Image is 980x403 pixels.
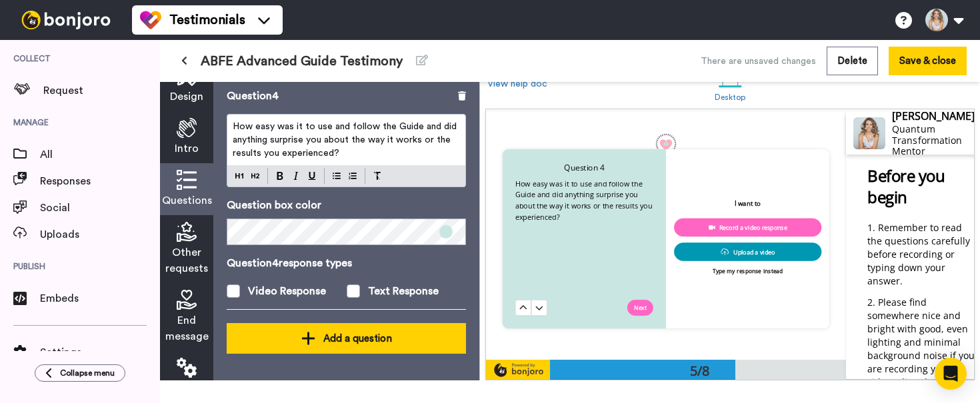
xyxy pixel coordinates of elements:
[935,358,967,390] div: Open Intercom Messenger
[175,141,199,157] span: Intro
[40,344,160,360] span: Settings
[140,9,161,31] img: tm-color.svg
[487,79,547,89] a: View help doc
[40,226,160,242] span: Uploads
[277,172,283,180] img: bold-mark.svg
[35,364,125,382] button: Collapse menu
[170,89,203,105] span: Design
[701,55,816,68] div: There are unsaved changes
[333,171,341,181] img: bulleted-block.svg
[735,199,761,208] p: I want to
[713,267,783,275] p: Type my response instead
[293,172,299,180] img: italic-mark.svg
[43,83,160,99] span: Request
[715,93,746,102] div: Desktop
[40,173,160,189] span: Responses
[486,362,550,378] img: powered-by-bj.svg
[227,323,466,354] button: Add a question
[40,290,160,306] span: Embeds
[349,171,357,181] img: numbered-block.svg
[655,133,677,155] img: 2e2f5574-4ee3-4ddc-980f-2fb09e975187
[235,171,243,181] img: heading-one-block.svg
[373,172,381,180] img: clear-format.svg
[853,117,885,149] img: Profile Image
[867,221,973,287] span: Remember to read the questions carefully before recording or typing down your answer.
[165,312,209,344] span: End message
[667,362,731,380] div: 5/8
[16,11,116,29] img: bj-logo-header-white.svg
[867,165,949,208] span: Before you begin
[40,147,160,163] span: All
[827,47,878,75] button: Delete
[169,11,245,29] span: Testimonials
[248,283,326,299] div: Video Response
[674,218,821,237] button: Record a video response
[237,330,455,346] div: Add a question
[227,88,279,104] p: Question 4
[308,172,316,180] img: underline-mark.svg
[60,368,115,378] span: Collapse menu
[515,179,655,222] span: How easy was it to use and follow the Guide and did anything surprise you about the way it works ...
[40,200,160,216] span: Social
[251,171,259,181] img: heading-two-block.svg
[162,193,212,208] span: Questions
[233,122,459,158] span: How easy was it to use and follow the Guide and did anything surprise you about the way it works ...
[201,52,403,71] span: ABFE Advanced Guide Testimony
[708,63,753,109] a: Desktop
[515,162,653,173] h4: Question 4
[166,380,207,396] span: Settings
[889,47,967,75] button: Save & close
[368,283,439,299] div: Text Response
[627,300,653,316] button: Next
[165,244,208,276] span: Other requests
[227,197,466,213] p: Question box color
[227,255,466,271] p: Question 4 response types
[674,242,821,261] button: Upload a video
[681,222,815,233] div: Record a video response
